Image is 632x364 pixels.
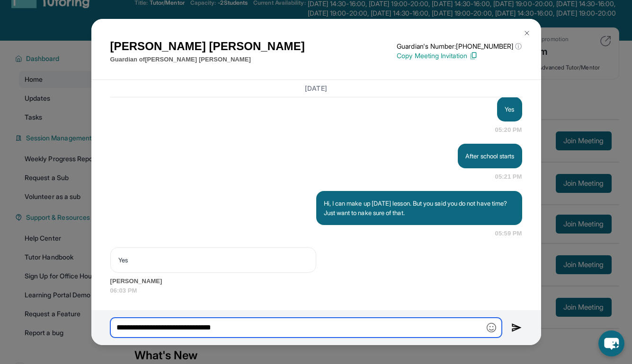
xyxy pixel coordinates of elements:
img: Emoji [487,323,496,332]
p: Guardian of [PERSON_NAME] [PERSON_NAME] [110,55,305,64]
p: After school starts [465,151,514,161]
img: Send icon [511,322,522,333]
p: Copy Meeting Invitation [397,51,522,61]
h3: [DATE] [110,84,522,93]
p: Yes [505,104,514,114]
p: Guardian's Number: [PHONE_NUMBER] [397,42,522,51]
span: ⓘ [515,42,522,51]
img: Close Icon [523,29,531,37]
p: Yes [118,255,308,265]
span: 05:59 PM [495,229,522,238]
img: Copy Icon [469,52,478,60]
p: Hi, I can make up [DATE] lesson. But you said you do not have time? Just want to nake sure of that. [324,199,515,217]
span: 05:20 PM [495,125,522,135]
span: 05:21 PM [495,172,522,182]
h1: [PERSON_NAME] [PERSON_NAME] [110,38,305,55]
span: 06:03 PM [110,286,522,295]
button: chat-button [598,330,624,356]
span: [PERSON_NAME] [110,277,522,286]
